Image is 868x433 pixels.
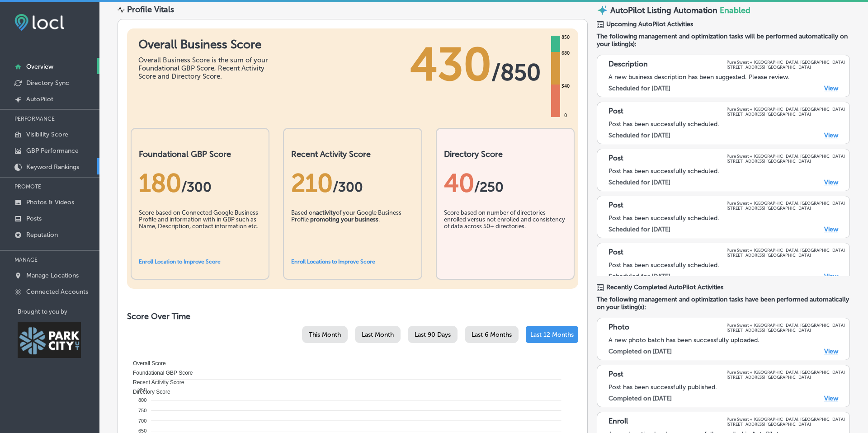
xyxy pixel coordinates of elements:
[726,370,845,375] p: Pure Sweat + [GEOGRAPHIC_DATA], [GEOGRAPHIC_DATA]
[139,209,261,254] div: Score based on Connected Google Business Profile and information with in GBP such as Name, Descri...
[444,209,566,254] div: Score based on number of directories enrolled versus not enrolled and consistency of data across ...
[609,85,670,92] label: Scheduled for [DATE]
[291,149,414,159] h2: Recent Activity Score
[138,387,146,392] tspan: 850
[26,131,68,138] p: Visibility Score
[333,179,363,195] span: /300
[609,167,845,175] div: Post has been successfully scheduled.
[18,308,99,315] p: Brought to you by
[291,209,414,254] div: Based on of your Google Business Profile .
[609,132,670,139] label: Scheduled for [DATE]
[362,331,394,339] span: Last Month
[824,85,838,92] a: View
[291,168,414,198] div: 210
[597,5,608,16] img: autopilot-icon
[127,5,174,14] div: Profile Vitals
[472,331,512,339] span: Last 6 Months
[530,331,574,339] span: Last 12 Months
[824,226,838,233] a: View
[824,348,838,355] a: View
[26,231,58,239] p: Reputation
[726,112,845,117] p: [STREET_ADDRESS] [GEOGRAPHIC_DATA]
[726,154,845,159] p: Pure Sweat + [GEOGRAPHIC_DATA], [GEOGRAPHIC_DATA]
[139,149,261,159] h2: Foundational GBP Score
[126,370,193,376] span: Foundational GBP Score
[609,73,845,81] div: A new business description has been suggested. Please review.
[597,296,850,311] span: The following management and optimization tasks have been performed automatically on your listing...
[316,209,336,216] b: activity
[309,331,341,339] span: This Month
[444,168,566,198] div: 40
[14,14,64,31] img: fda3e92497d09a02dc62c9cd864e3231.png
[609,273,670,280] label: Scheduled for [DATE]
[609,323,629,333] p: Photo
[138,408,146,413] tspan: 750
[609,417,628,427] p: Enroll
[726,417,845,422] p: Pure Sweat + [GEOGRAPHIC_DATA], [GEOGRAPHIC_DATA]
[726,323,845,328] p: Pure Sweat + [GEOGRAPHIC_DATA], [GEOGRAPHIC_DATA]
[609,336,845,344] div: A new photo batch has been successfully uploaded.
[609,370,623,380] p: Post
[609,107,623,117] p: Post
[138,418,146,424] tspan: 700
[26,63,53,71] p: Overview
[609,120,845,128] div: Post has been successfully scheduled.
[26,288,88,296] p: Connected Accounts
[824,179,838,186] a: View
[609,179,670,186] label: Scheduled for [DATE]
[726,375,845,380] p: [STREET_ADDRESS] [GEOGRAPHIC_DATA]
[609,383,845,391] div: Post has been successfully published.
[609,395,672,402] label: Completed on [DATE]
[26,79,69,87] p: Directory Sync
[720,5,750,15] span: Enabled
[609,214,845,222] div: Post has been successfully scheduled.
[126,360,166,367] span: Overall Score
[609,226,670,233] label: Scheduled for [DATE]
[609,60,648,70] p: Description
[609,261,845,269] div: Post has been successfully scheduled.
[726,159,845,164] p: [STREET_ADDRESS] [GEOGRAPHIC_DATA]
[726,107,845,112] p: Pure Sweat + [GEOGRAPHIC_DATA], [GEOGRAPHIC_DATA]
[138,56,274,80] div: Overall Business Score is the sum of your Foundational GBP Score, Recent Activity Score and Direc...
[310,216,378,223] b: promoting your business
[26,215,42,222] p: Posts
[726,422,845,427] p: [STREET_ADDRESS] [GEOGRAPHIC_DATA]
[726,201,845,206] p: Pure Sweat + [GEOGRAPHIC_DATA], [GEOGRAPHIC_DATA]
[127,311,578,321] h2: Score Over Time
[606,20,693,28] span: Upcoming AutoPilot Activities
[26,163,79,171] p: Keyword Rankings
[18,322,81,358] img: Park City
[291,259,375,265] a: Enroll Locations to Improve Score
[610,5,717,15] p: AutoPilot Listing Automation
[26,198,74,206] p: Photos & Videos
[609,154,623,164] p: Post
[26,95,53,103] p: AutoPilot
[560,83,571,90] div: 340
[26,272,79,279] p: Manage Locations
[609,248,623,258] p: Post
[139,259,221,265] a: Enroll Location to Improve Score
[181,179,212,195] span: / 300
[726,65,845,70] p: [STREET_ADDRESS] [GEOGRAPHIC_DATA]
[609,201,623,211] p: Post
[474,179,504,195] span: /250
[138,38,274,52] h1: Overall Business Score
[138,397,146,403] tspan: 800
[726,253,845,258] p: [STREET_ADDRESS] [GEOGRAPHIC_DATA]
[824,132,838,139] a: View
[491,59,541,86] span: / 850
[139,168,261,198] div: 180
[560,50,571,57] div: 680
[444,149,566,159] h2: Directory Score
[562,112,569,119] div: 0
[597,33,850,48] span: The following management and optimization tasks will be performed automatically on your listing(s):
[726,328,845,333] p: [STREET_ADDRESS] [GEOGRAPHIC_DATA]
[609,348,672,355] label: Completed on [DATE]
[126,389,170,395] span: Directory Score
[560,34,571,41] div: 850
[726,206,845,211] p: [STREET_ADDRESS] [GEOGRAPHIC_DATA]
[824,273,838,280] a: View
[415,331,451,339] span: Last 90 Days
[410,38,491,92] span: 430
[606,283,723,291] span: Recently Completed AutoPilot Activities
